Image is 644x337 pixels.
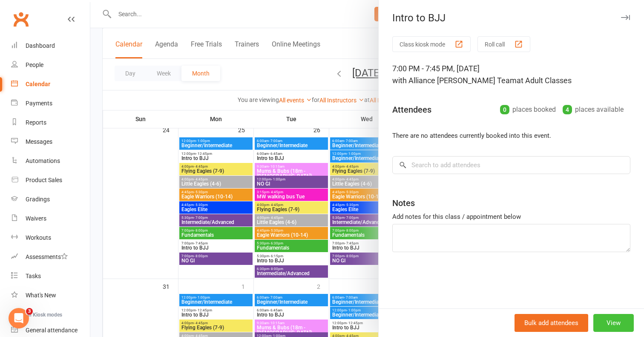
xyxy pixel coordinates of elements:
div: Add notes for this class / appointment below [392,212,630,222]
button: Roll call [477,36,530,52]
div: Dashboard [26,42,55,49]
div: Automations [26,157,60,164]
a: What's New [11,286,90,305]
li: There are no attendees currently booked into this event. [392,131,630,141]
div: Gradings [26,196,50,203]
div: Reports [26,119,46,126]
div: Messages [26,138,52,145]
div: General attendance [26,327,78,334]
a: Dashboard [11,36,90,55]
a: People [11,55,90,75]
a: Product Sales [11,171,90,190]
div: 7:00 PM - 7:45 PM, [DATE] [392,63,630,87]
div: Notes [392,197,415,209]
a: Clubworx [10,9,32,30]
div: People [26,61,43,68]
button: View [593,314,634,332]
a: Gradings [11,190,90,209]
div: Product Sales [26,177,62,183]
div: Attendees [392,104,431,116]
span: 3 [26,308,33,315]
div: Waivers [26,215,46,222]
div: Tasks [26,273,41,279]
div: 0 [500,105,509,114]
a: Waivers [11,209,90,228]
button: Class kiosk mode [392,36,471,52]
a: Messages [11,132,90,151]
div: places available [563,104,624,116]
div: Workouts [26,234,51,241]
div: places booked [500,104,556,116]
div: Payments [26,100,52,107]
span: with Alliance [PERSON_NAME] Team [392,76,517,85]
span: at Adult Classes [517,76,572,85]
a: Assessments [11,247,90,267]
div: 4 [563,105,572,114]
div: Calendar [26,81,50,87]
a: Tasks [11,267,90,286]
a: Calendar [11,75,90,94]
a: Payments [11,94,90,113]
input: Search to add attendees [392,156,630,174]
a: Reports [11,113,90,132]
div: What's New [26,292,56,299]
a: Workouts [11,228,90,247]
div: Intro to BJJ [379,12,644,24]
button: Bulk add attendees [515,314,588,332]
a: Automations [11,151,90,171]
iframe: Intercom live chat [9,308,29,328]
div: Assessments [26,253,68,260]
